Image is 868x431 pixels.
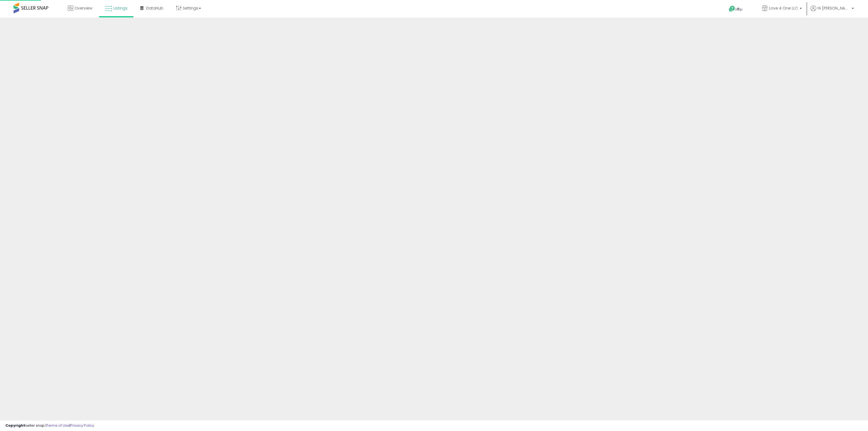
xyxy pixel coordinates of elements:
[735,7,743,12] span: Help
[818,5,850,11] span: Hi [PERSON_NAME]
[810,5,854,18] a: Hi [PERSON_NAME]
[729,5,735,12] i: Get Help
[113,5,127,11] span: Listings
[769,5,798,11] span: Love 4 One LLC
[725,1,753,18] a: Help
[75,5,92,11] span: Overview
[146,5,163,11] span: DataHub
